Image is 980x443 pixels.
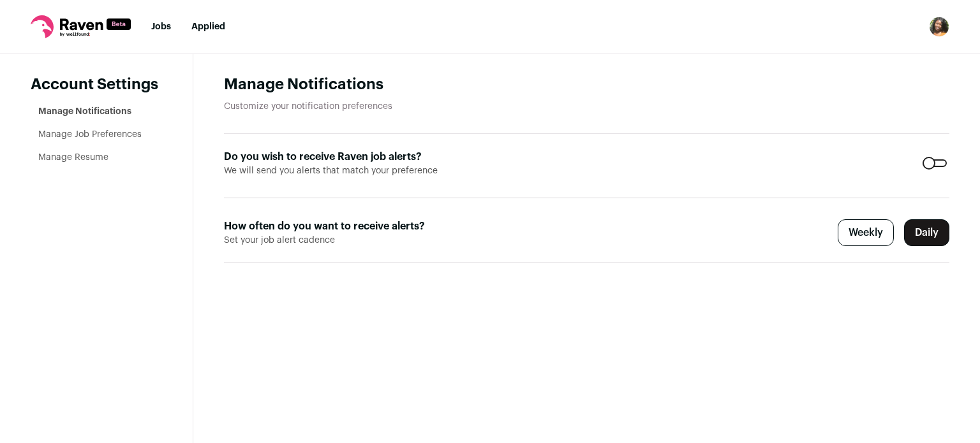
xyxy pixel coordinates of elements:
img: 17173030-medium_jpg [929,17,949,37]
a: Jobs [151,22,171,31]
label: Weekly [838,219,894,246]
a: Manage Job Preferences [38,130,142,139]
label: Daily [904,219,949,246]
p: Customize your notification preferences [224,100,949,113]
span: We will send you alerts that match your preference [224,164,457,177]
a: Manage Notifications [38,107,131,116]
span: Set your job alert cadence [224,234,457,247]
button: Open dropdown [929,17,949,37]
header: Account Settings [31,75,162,95]
a: Manage Resume [38,153,108,162]
a: Applied [191,22,225,31]
label: Do you wish to receive Raven job alerts? [224,149,457,164]
label: How often do you want to receive alerts? [224,219,457,234]
h1: Manage Notifications [224,75,949,95]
